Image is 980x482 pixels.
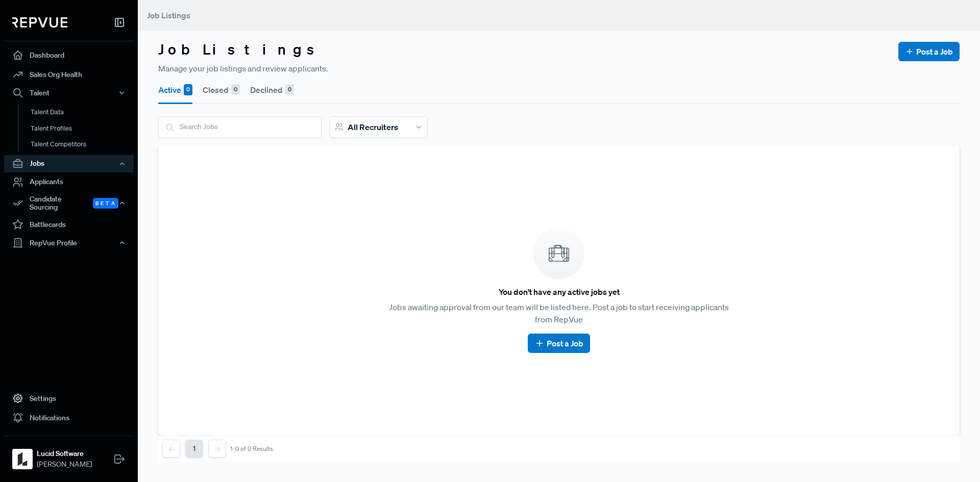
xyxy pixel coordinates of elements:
button: RepVue Profile [4,234,134,251]
a: Applicants [4,172,134,192]
a: Post a Job [905,45,953,58]
a: Notifications [4,408,134,427]
h6: You don't have any active jobs yet [499,287,620,297]
a: Talent Competitors [18,136,148,153]
button: Post a Job [528,334,590,353]
a: Sales Org Health [4,65,134,84]
img: RepVue [12,17,67,28]
span: All Recruiters [348,122,398,132]
button: 1 [185,440,203,458]
button: Candidate Sourcing Beta [4,192,134,215]
span: [PERSON_NAME] [37,459,92,470]
img: Lucid Software [14,451,31,467]
span: Manage your job listings and review applicants. [158,62,328,74]
div: 0 [184,84,192,95]
nav: pagination [162,440,273,458]
div: 1-0 of 0 Results [230,445,273,452]
a: Post a Job [534,337,583,349]
button: Talent [4,84,134,102]
button: Jobs [4,155,134,172]
button: Previous [162,440,180,458]
a: Dashboard [4,45,134,65]
div: 0 [285,84,294,95]
a: Talent Data [18,104,148,120]
input: Search Jobs [159,117,321,137]
a: Talent Profiles [18,120,148,137]
a: Battlecards [4,215,134,234]
button: Next [208,440,226,458]
button: Post a Job [898,42,960,61]
div: Candidate Sourcing [4,192,134,215]
strong: Lucid Software [37,448,92,459]
span: Job Listings [147,10,190,20]
h3: Job Listings [158,41,324,58]
p: Jobs awaiting approval from our team will be listed here. Post a job to start receiving applicant... [384,301,734,325]
button: Declined 0 [250,75,294,104]
div: 0 [231,84,240,95]
button: Closed 0 [203,75,240,104]
a: Settings [4,389,134,408]
a: Lucid SoftwareLucid Software[PERSON_NAME] [4,436,134,474]
span: Beta [93,198,118,209]
button: Active 0 [158,75,192,104]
